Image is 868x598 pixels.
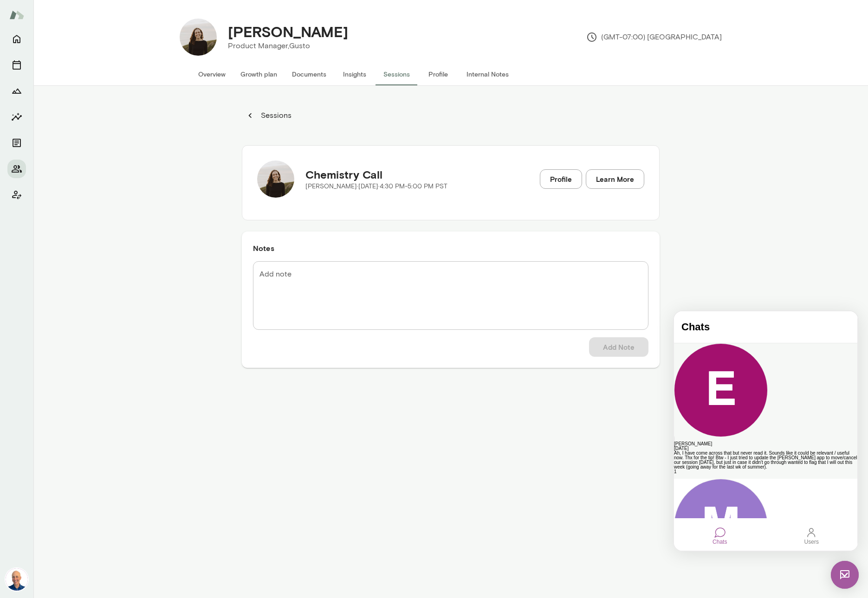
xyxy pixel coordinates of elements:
p: [PERSON_NAME] · [DATE] · 4:30 PM-5:00 PM PST [305,182,447,191]
img: Sarah Jacobson [257,161,294,198]
a: Profile [540,169,582,189]
a: Learn More [586,169,644,189]
button: Growth Plan [7,82,26,100]
button: Client app [7,186,26,204]
button: Documents [285,63,334,85]
h4: [PERSON_NAME] [228,23,348,40]
p: Product Manager, Gusto [228,40,348,51]
button: Insights [7,108,26,126]
button: Sessions [242,106,297,125]
h4: Chats [7,10,176,22]
div: Chats [40,216,52,227]
div: Chats [39,227,53,233]
p: (GMT-07:00) [GEOGRAPHIC_DATA] [586,32,722,43]
button: Home [7,30,26,48]
h5: Chemistry Call [305,167,447,182]
button: Sessions [376,63,417,85]
img: Sarah Jacobson [180,19,217,56]
button: Members [7,160,26,178]
button: Overview [191,63,233,85]
button: Profile [417,63,459,85]
div: Users [130,227,145,233]
button: Internal Notes [459,63,516,85]
div: Users [132,216,143,227]
button: Insights [334,63,376,85]
button: Sessions [7,56,26,74]
button: Documents [7,134,26,152]
button: Growth plan [233,63,285,85]
p: Sessions [259,110,291,121]
img: Mark Lazen [6,568,28,591]
h6: Notes [253,243,648,254]
img: Mento [9,6,24,24]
